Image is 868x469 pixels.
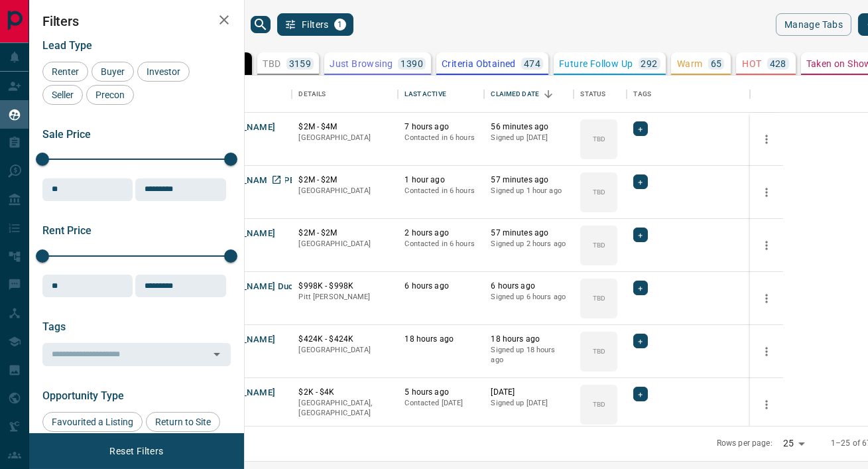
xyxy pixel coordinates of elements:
[96,66,129,77] span: Buyer
[92,62,134,82] div: Buyer
[633,76,651,113] div: Tags
[289,59,312,68] p: 3159
[559,59,633,68] p: Future Follow Up
[633,121,647,136] div: +
[42,62,88,82] div: Renter
[633,174,647,189] div: +
[404,387,477,398] p: 5 hours ago
[398,76,484,113] div: Last Active
[298,345,391,356] p: [GEOGRAPHIC_DATA]
[633,281,647,295] div: +
[491,174,567,186] p: 57 minutes ago
[199,76,292,113] div: Name
[404,228,477,239] p: 2 hours ago
[86,85,134,105] div: Precon
[404,121,477,133] p: 7 hours ago
[206,281,298,293] button: [PERSON_NAME] Duck
[404,334,477,345] p: 18 hours ago
[146,412,220,432] div: Return to Site
[42,224,92,237] span: Rent Price
[491,133,567,143] p: Signed up [DATE]
[298,387,391,398] p: $2K - $4K
[404,133,477,143] p: Contacted in 6 hours
[757,129,776,149] button: more
[298,239,391,249] p: [GEOGRAPHIC_DATA]
[593,293,605,303] p: TBD
[743,59,762,68] p: HOT
[778,434,810,453] div: 25
[298,133,391,143] p: [GEOGRAPHIC_DATA]
[42,128,91,141] span: Sale Price
[638,281,643,295] span: +
[404,174,477,186] p: 1 hour ago
[298,281,391,292] p: $998K - $998K
[491,121,567,133] p: 56 minutes ago
[401,59,423,68] p: 1390
[574,76,627,113] div: Status
[42,85,83,105] div: Seller
[593,240,605,250] p: TBD
[91,90,129,100] span: Precon
[42,13,231,29] h2: Filters
[404,186,477,196] p: Contacted in 6 hours
[770,59,786,68] p: 428
[638,175,643,188] span: +
[47,66,84,77] span: Renter
[638,334,643,348] span: +
[491,239,567,249] p: Signed up 2 hours ago
[404,239,477,249] p: Contacted in 6 hours
[638,228,643,241] span: +
[42,320,66,333] span: Tags
[524,59,540,68] p: 474
[491,76,539,113] div: Claimed Date
[633,228,647,242] div: +
[638,387,643,401] span: +
[757,235,776,255] button: more
[268,171,285,188] a: Open in New Tab
[137,62,190,82] div: Investor
[336,20,345,29] span: 1
[47,90,78,100] span: Seller
[292,76,398,113] div: Details
[593,399,605,409] p: TBD
[101,440,172,462] button: Reset Filters
[404,398,477,409] p: Contacted [DATE]
[298,186,391,196] p: [GEOGRAPHIC_DATA]
[627,76,750,113] div: Tags
[491,398,567,409] p: Signed up [DATE]
[484,76,574,113] div: Claimed Date
[491,334,567,345] p: 18 hours ago
[47,417,138,427] span: Favourited a Listing
[677,59,703,68] p: Warm
[593,134,605,144] p: TBD
[298,292,391,302] p: Pitt [PERSON_NAME]
[151,417,216,427] span: Return to Site
[251,16,271,33] button: search button
[491,292,567,302] p: Signed up 6 hours ago
[757,182,776,202] button: more
[208,345,226,364] button: Open
[42,39,92,52] span: Lead Type
[633,334,647,348] div: +
[641,59,658,68] p: 292
[717,438,773,449] p: Rows per page:
[757,289,776,308] button: more
[638,122,643,135] span: +
[711,59,722,68] p: 65
[330,59,393,68] p: Just Browsing
[776,13,851,36] button: Manage Tabs
[491,228,567,239] p: 57 minutes ago
[42,412,143,432] div: Favourited a Listing
[404,76,446,113] div: Last Active
[593,187,605,197] p: TBD
[757,342,776,362] button: more
[539,85,558,103] button: Sort
[404,281,477,292] p: 6 hours ago
[298,228,391,239] p: $2M - $2M
[42,389,124,402] span: Opportunity Type
[491,387,567,398] p: [DATE]
[593,346,605,356] p: TBD
[142,66,185,77] span: Investor
[491,345,567,366] p: Signed up 18 hours ago
[277,13,353,36] button: Filters1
